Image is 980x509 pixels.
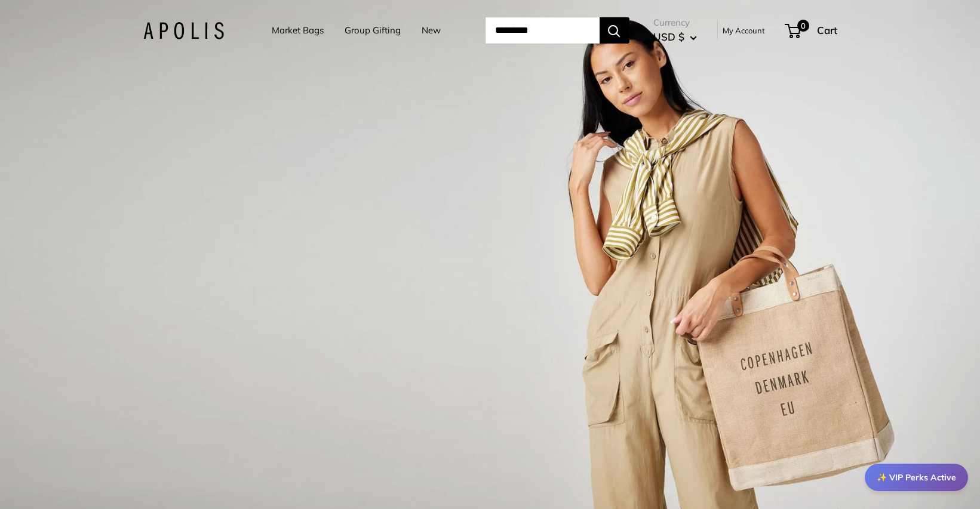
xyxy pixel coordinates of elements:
[723,23,765,38] a: My Account
[272,22,324,39] a: Market Bags
[653,27,697,47] button: USD $
[797,20,809,32] span: 0
[422,22,441,39] a: New
[817,24,837,36] span: Cart
[143,22,224,39] img: Apolis
[653,30,684,43] span: USD $
[653,14,697,31] span: Currency
[345,22,401,39] a: Group Gifting
[865,464,968,491] div: ✨ VIP Perks Active
[786,21,837,40] a: 0 Cart
[600,17,629,44] button: Search
[486,17,600,44] input: Search...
